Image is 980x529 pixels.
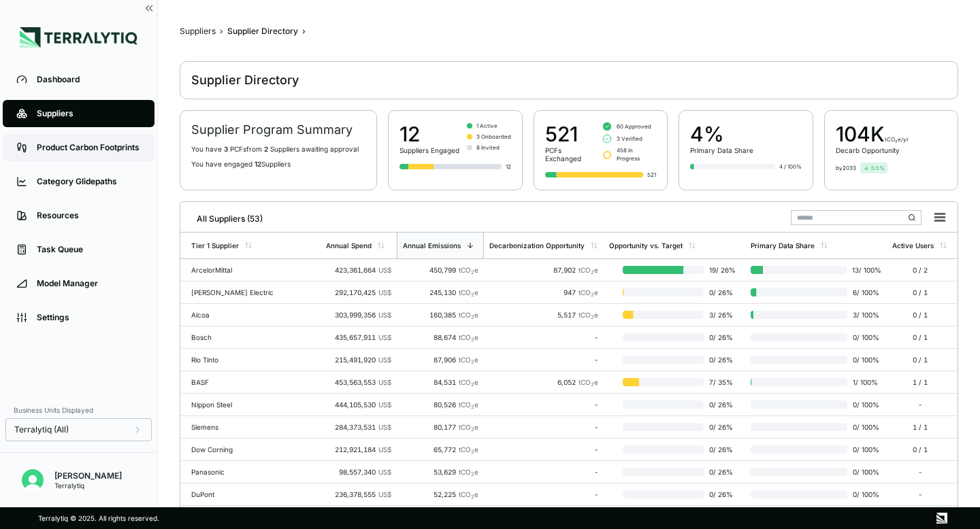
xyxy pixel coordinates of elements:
[578,266,598,274] span: tCO e
[191,468,315,476] div: Panasonic
[471,337,474,343] sub: 2
[892,356,947,364] div: 0 / 1
[191,72,299,88] div: Supplier Directory
[302,26,306,37] span: ›
[459,468,478,476] span: tCO e
[871,164,885,172] span: 5.5 %
[191,400,315,409] div: Nippon Steel
[847,333,881,341] span: 0 / 100 %
[378,266,391,274] span: US$
[224,145,228,153] span: 3
[326,333,391,341] div: 435,657,911
[704,423,740,431] span: 0 / 26 %
[191,288,315,296] div: [PERSON_NAME] Electric
[892,378,947,386] div: 1 / 1
[180,26,216,37] div: Suppliers
[191,333,315,341] div: Bosch
[489,423,598,431] div: -
[402,333,478,341] div: 88,674
[459,423,478,431] span: tCO e
[191,423,315,431] div: Siemens
[489,333,598,341] div: -
[489,266,598,274] div: 87,902
[326,445,391,454] div: 212,921,184
[402,423,478,431] div: 80,177
[37,176,141,187] div: Category Glidepaths
[255,160,261,168] span: 12
[489,311,598,319] div: 5,517
[402,266,478,274] div: 450,799
[704,378,740,386] span: 7 / 35 %
[326,241,372,250] div: Annual Spend
[459,445,478,454] span: tCO e
[378,356,391,364] span: US$
[191,311,315,319] div: Alcoa
[191,490,315,498] div: DuPont
[403,241,461,250] div: Annual Emissions
[378,400,391,409] span: US$
[704,490,740,498] span: 0 / 26 %
[591,269,594,275] sub: 2
[471,314,474,320] sub: 2
[326,378,391,386] div: 453,563,553
[647,171,656,179] div: 521
[476,122,497,130] span: 1 Active
[471,269,474,275] sub: 2
[326,311,391,319] div: 303,999,356
[617,135,642,143] span: 3 Verified
[847,468,881,476] span: 0 / 100 %
[892,288,947,296] div: 0 / 1
[459,288,478,296] span: tCO e
[264,145,268,153] span: 2
[326,490,391,498] div: 236,378,555
[779,163,802,171] div: 4 / 100%
[471,471,474,477] sub: 2
[37,210,141,221] div: Resources
[704,288,740,296] span: 0 / 26 %
[836,146,909,154] div: Decarb Opportunity
[191,145,365,153] p: You have PCF s from Supplier s awaiting approval
[378,333,391,341] span: US$
[704,333,740,341] span: 0 / 26 %
[578,288,598,296] span: tCO e
[378,288,391,296] span: US$
[37,108,141,119] div: Suppliers
[489,378,598,386] div: 6,052
[892,400,947,409] div: -
[836,164,856,172] div: by 2033
[578,378,598,386] span: tCO e
[617,146,656,163] span: 458 In Progress
[847,356,881,364] span: 0 / 100 %
[471,426,474,432] sub: 2
[191,266,315,274] div: ArcelorMittal
[609,241,683,250] div: Opportunity vs. Target
[892,445,947,454] div: 0 / 1
[378,423,391,431] span: US$
[459,266,478,274] span: tCO e
[847,288,881,296] span: 6 / 100 %
[489,241,585,250] div: Decarbonization Opportunity
[459,378,478,386] span: tCO e
[591,314,594,320] sub: 2
[191,356,315,364] div: Rio Tinto
[54,471,122,481] div: [PERSON_NAME]
[37,142,141,153] div: Product Carbon Footprints
[326,468,391,476] div: 98,557,340
[5,402,152,418] div: Business Units Displayed
[326,400,391,409] div: 444,105,530
[471,404,474,410] sub: 2
[471,381,474,388] sub: 2
[402,445,478,454] div: 65,772
[751,241,815,250] div: Primary Data Share
[704,356,740,364] span: 0 / 26 %
[892,311,947,319] div: 0 / 1
[471,449,474,455] sub: 2
[847,400,881,409] span: 0 / 100 %
[378,468,391,476] span: US$
[326,423,391,431] div: 284,373,531
[378,445,391,454] span: US$
[704,400,740,409] span: 0 / 26 %
[476,133,511,141] span: 3 Onboarded
[704,311,740,319] span: 3 / 26 %
[489,445,598,454] div: -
